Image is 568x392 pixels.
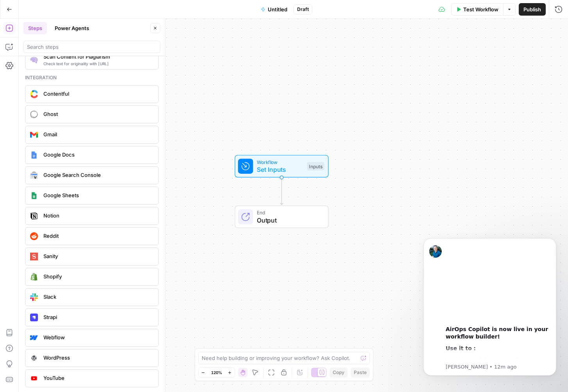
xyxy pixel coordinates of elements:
[209,155,355,178] div: WorkflowSet InputsInputs
[209,206,355,228] div: EndOutput
[25,74,159,81] div: Integration
[280,178,283,205] g: Edge from start to end
[43,191,152,199] span: Google Sheets
[43,273,152,280] span: Shopify
[43,232,152,240] span: Reddit
[463,5,498,13] span: Test Workflow
[30,273,38,281] img: download.png
[268,5,287,13] span: Untitled
[451,3,503,16] button: Test Workflow
[519,3,546,16] button: Publish
[43,151,152,159] span: Google Docs
[23,22,47,34] button: Steps
[43,171,152,179] span: Google Search Console
[257,216,321,225] span: Output
[30,192,38,200] img: Group%201%201.png
[330,367,348,378] button: Copy
[30,110,38,118] img: ghost-logo-orb.png
[30,131,38,139] img: gmail%20(1).png
[30,232,38,240] img: reddit_icon.png
[30,314,38,321] img: Strapi.monogram.logo.png
[43,61,152,67] span: Check text for originality with [URL]
[43,53,152,61] span: Scan Content for Plagiarism
[297,6,309,13] span: Draft
[523,5,541,13] span: Publish
[27,43,157,51] input: Search steps
[30,253,38,260] img: logo.svg
[30,151,38,159] img: Instagram%20post%20-%201%201.png
[351,367,370,378] button: Paste
[30,172,38,179] img: google-search-console.svg
[257,209,321,216] span: End
[30,334,38,342] img: webflow-icon.webp
[43,90,152,98] span: Contentful
[30,90,38,98] img: sdasd.png
[43,374,152,382] span: YouTube
[256,3,292,16] button: Untitled
[43,130,152,138] span: Gmail
[257,158,303,166] span: Workflow
[257,165,303,174] span: Set Inputs
[43,313,152,321] span: Strapi
[211,369,222,376] span: 120%
[30,374,38,382] img: youtube-logo.webp
[43,354,152,362] span: WordPress
[43,333,152,341] span: Webflow
[30,212,38,220] img: Notion_app_logo.png
[412,226,568,388] iframe: Intercom notifications message
[43,293,152,301] span: Slack
[307,162,324,171] div: Inputs
[43,212,152,219] span: Notion
[354,369,367,376] span: Paste
[43,110,152,118] span: Ghost
[30,293,38,301] img: Slack-mark-RGB.png
[30,354,38,362] img: WordPress%20logotype.png
[50,22,94,34] button: Power Agents
[43,252,152,260] span: Sanity
[30,56,38,64] img: g05n0ak81hcbx2skfcsf7zupj8nr
[333,369,344,376] span: Copy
